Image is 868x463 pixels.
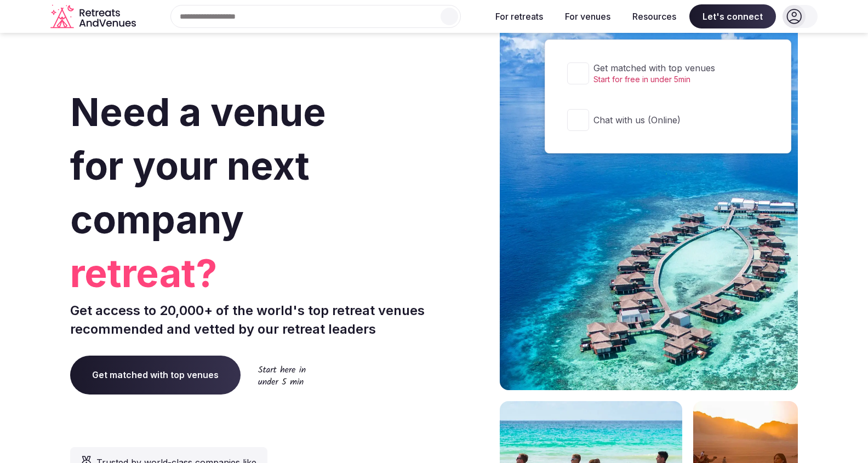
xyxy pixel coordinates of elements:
span: retreat? [70,247,430,300]
p: Get access to 20,000+ of the world's top retreat venues recommended and vetted by our retreat lea... [70,301,430,338]
a: Visit the homepage [50,4,138,29]
img: Start here in under 5 min [258,365,306,385]
button: Resources [624,4,685,28]
span: Need a venue for your next company [70,89,326,243]
button: Chat with us (Online) [556,98,780,142]
button: For retreats [487,4,552,28]
span: Start for free in under 5min [593,74,764,85]
button: For venues [556,4,619,28]
span: Chat with us (Online) [593,114,764,126]
a: Get matched with top venuesStart for free in under 5min [556,51,780,96]
a: Get matched with top venues [70,356,241,394]
span: Let's connect [689,4,776,28]
span: Get matched with top venues [593,62,764,74]
svg: Retreats and Venues company logo [50,4,138,29]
